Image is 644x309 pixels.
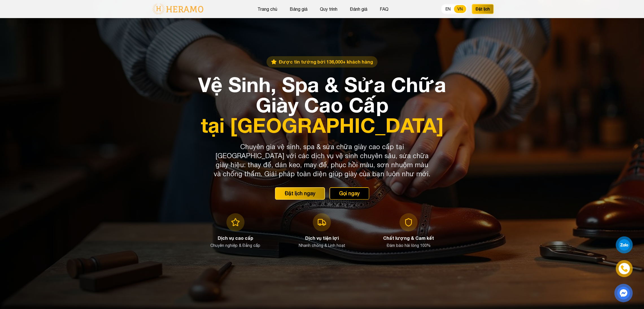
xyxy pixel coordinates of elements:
[621,266,627,272] img: phone-icon
[305,235,339,241] h3: Dịch vụ tiện lợi
[218,235,253,241] h3: Dịch vụ cao cấp
[275,187,325,200] button: Đặt lịch ngay
[214,142,431,178] p: Chuyên gia vệ sinh, spa & sửa chữa giày cao cấp tại [GEOGRAPHIC_DATA] với các dịch vụ vệ sinh chu...
[383,235,434,241] h3: Chất lượng & Cam kết
[196,74,449,135] h1: Vệ Sinh, Spa & Sửa Chữa Giày Cao Cấp
[329,187,369,200] button: Gọi ngay
[454,5,466,13] button: VN
[318,5,339,13] button: Quy trình
[348,5,369,13] button: Đánh giá
[279,58,373,65] span: Được tin tưởng bởi 136,000+ khách hàng
[378,5,390,13] button: FAQ
[442,5,454,13] button: EN
[387,243,431,248] p: Đảm bảo hài lòng 100%
[299,243,345,248] p: Nhanh chóng & Linh hoạt
[150,3,205,15] img: logo-with-text.png
[210,243,260,248] p: Chuyên nghiệp & Đẳng cấp
[256,5,279,13] button: Trang chủ
[196,115,449,135] span: tại [GEOGRAPHIC_DATA]
[617,261,632,277] a: phone-icon
[288,5,309,13] button: Bảng giá
[472,4,494,14] button: Đặt lịch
